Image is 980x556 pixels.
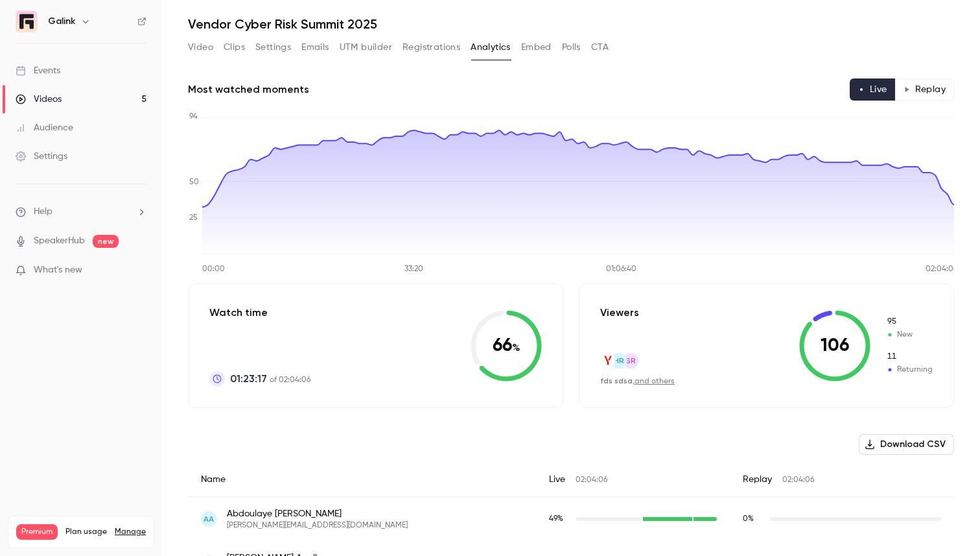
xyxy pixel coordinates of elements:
span: Replay watch time [743,513,764,525]
span: AA [204,513,214,525]
button: Emails [301,37,329,58]
button: Live [850,79,896,101]
span: Premium [16,524,58,540]
span: New [886,316,933,328]
img: Galink [16,11,37,32]
a: and others [635,378,675,385]
button: Download CSV [859,434,954,455]
span: HR [614,355,624,367]
button: Settings [255,37,291,58]
div: Events [16,64,60,77]
p: Watch time [209,305,310,320]
span: 0 % [743,515,754,523]
span: Help [34,205,52,219]
button: Embed [521,37,552,58]
span: 02:04:06 [782,476,814,484]
h6: Galink [48,15,75,28]
button: Polls [562,37,581,58]
button: Video [188,37,213,58]
span: Abdoulaye [PERSON_NAME] [227,507,408,520]
div: , [600,376,675,387]
button: CTA [591,37,609,58]
span: new [93,235,119,248]
tspan: 00:00 [202,265,225,273]
div: Name [188,463,536,497]
span: 49 % [549,515,563,523]
li: help-dropdown-opener [16,205,146,219]
button: Registrations [402,37,460,58]
a: Manage [115,527,146,537]
button: Analytics [471,37,511,58]
p: of 02:04:06 [230,371,310,387]
span: What's new [34,263,82,277]
button: Clips [224,37,245,58]
div: Videos [16,93,62,106]
button: UTM builder [340,37,392,58]
span: Returning [886,364,933,376]
div: abdoulaye.abdourahman@sodecoton.cm [188,497,954,542]
div: Audience [16,121,73,134]
span: 01:23:17 [230,371,267,387]
div: Replay [730,463,954,497]
a: SpeakerHub [34,234,85,248]
tspan: 25 [189,214,198,222]
span: Live watch time [549,513,570,525]
span: Plan usage [65,527,107,537]
tspan: 01:06:40 [606,265,636,273]
h1: Vendor Cyber Risk Summit 2025 [188,16,954,32]
h2: Most watched moments [188,82,309,97]
tspan: 33:20 [404,265,423,273]
p: Viewers [600,305,639,320]
span: Returning [886,351,933,363]
span: 02:04:06 [576,476,607,484]
tspan: 94 [189,113,198,121]
span: New [886,329,933,341]
button: Replay [895,79,954,101]
div: Live [536,463,730,497]
span: fds sdsa [600,376,633,385]
span: [PERSON_NAME][EMAIL_ADDRESS][DOMAIN_NAME] [227,520,408,531]
span: SR [625,355,636,367]
tspan: 50 [189,178,199,186]
tspan: 02:04:06 [926,265,958,273]
img: yandex.com [601,353,615,367]
div: Settings [16,150,67,163]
